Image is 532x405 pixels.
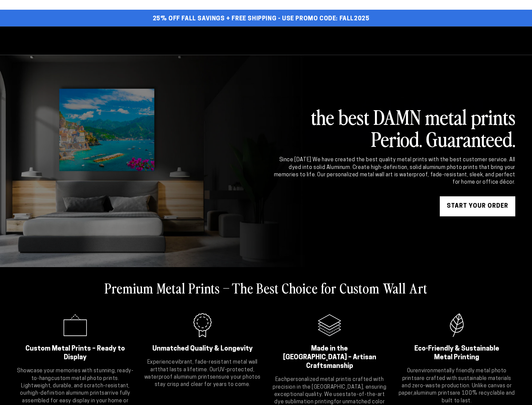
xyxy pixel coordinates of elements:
[335,36,368,45] span: About Us
[273,106,515,150] h2: the best DAMN metal prints Period. Guaranteed.
[144,359,261,389] p: Experience that lasts a lifetime. Our ensure your photos stay crisp and clear for years to come.
[407,345,507,362] h2: Eco-Friendly & Sustainable Metal Printing
[152,345,253,353] h2: Unmatched Quality & Longevity
[144,367,255,380] strong: UV-protected, waterproof aluminum prints
[279,345,380,371] h2: Made in the [GEOGRAPHIC_DATA] – Artisan Craftsmanship
[216,32,268,49] a: Shop By Use
[414,391,452,396] strong: aluminum prints
[440,196,515,216] a: START YOUR Order
[278,36,320,45] span: Why Metal?
[475,33,490,48] summary: Search our site
[25,345,126,362] h2: Custom Metal Prints – Ready to Display
[287,377,347,382] strong: personalized metal print
[221,36,263,45] span: Shop By Use
[273,32,325,49] a: Why Metal?
[383,36,437,45] span: Professionals
[153,15,370,23] span: 25% off FALL Savings + Free Shipping - Use Promo Code: FALL2025
[138,32,211,49] a: Start Your Print
[51,376,118,381] strong: custom metal photo prints
[150,360,258,372] strong: vibrant, fade-resistant metal wall art
[378,32,442,49] a: Professionals
[105,279,427,296] h2: Premium Metal Prints – The Best Choice for Custom Wall Art
[143,36,206,45] span: Start Your Print
[330,32,373,49] a: About Us
[28,391,105,396] strong: high-definition aluminum prints
[398,367,516,405] p: Our are crafted with sustainable materials and zero-waste production. Unlike canvas or paper, are...
[274,392,385,405] strong: state-of-the-art dye sublimation printing
[273,156,515,186] div: Since [DATE] We have created the best quality metal prints with the best customer service. All dy...
[402,368,507,381] strong: environmentally friendly metal photo prints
